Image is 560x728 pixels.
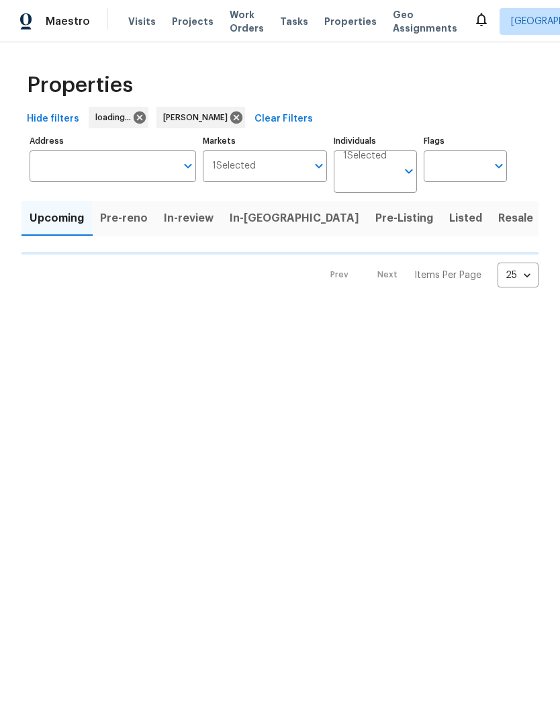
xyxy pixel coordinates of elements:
span: Properties [27,79,133,92]
span: Clear Filters [254,111,313,128]
button: Open [179,156,197,175]
button: Open [489,156,508,175]
div: [PERSON_NAME] [156,107,245,128]
span: Work Orders [230,8,264,35]
span: 1 Selected [212,161,256,172]
span: Upcoming [30,209,84,228]
label: Markets [203,137,328,145]
label: Flags [424,137,507,145]
span: Visits [128,15,156,28]
span: Hide filters [27,111,79,128]
span: Pre-Listing [375,209,433,228]
button: Clear Filters [249,107,318,132]
label: Individuals [334,137,417,145]
button: Open [400,162,418,181]
label: Address [30,137,196,145]
span: [PERSON_NAME] [163,111,233,124]
span: Tasks [280,17,308,26]
button: Hide filters [21,107,85,132]
span: In-review [164,209,214,228]
span: 1 Selected [343,150,387,162]
div: 25 [498,258,539,293]
span: Projects [172,15,214,28]
span: Listed [449,209,482,228]
span: Pre-reno [100,209,148,228]
span: Properties [324,15,377,28]
p: Items Per Page [414,269,481,282]
span: In-[GEOGRAPHIC_DATA] [230,209,359,228]
span: Resale [498,209,533,228]
span: loading... [95,111,136,124]
button: Open [310,156,328,175]
span: Geo Assignments [393,8,457,35]
div: loading... [89,107,148,128]
nav: Pagination Navigation [318,263,539,287]
span: Maestro [46,15,90,28]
